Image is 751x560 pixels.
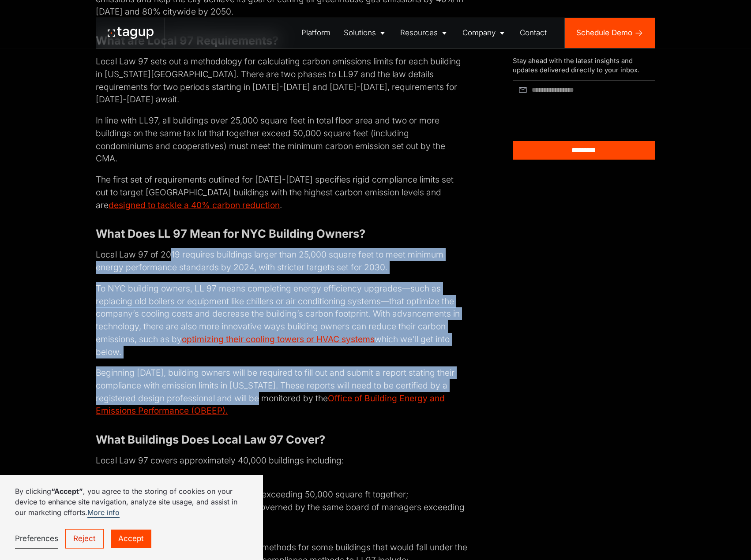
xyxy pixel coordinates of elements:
[96,173,468,211] p: The first set of requirements outlined for [DATE]-[DATE] specifies rigid compliance limits set ou...
[344,27,376,39] div: Solutions
[96,366,468,417] p: Beginning [DATE], building owners will be required to fill out and submit a report stating their ...
[462,27,496,39] div: Company
[87,508,120,518] a: More info
[513,56,655,75] div: Stay ahead with the latest insights and updates delivered directly to your inbox.
[51,487,83,496] strong: “Accept”
[65,529,104,549] a: Reject
[182,334,375,344] a: optimizing their cooling towers or HVAC systems
[96,282,468,358] p: To NYC building owners, LL 97 means completing energy efficiency upgrades—such as replacing old b...
[111,488,467,501] li: Two or more buildings on the same lot exceeding 50,000 square ft together;
[337,18,394,48] a: Solutions
[96,248,468,273] p: Local Law 97 of 2019 requires buildings larger than 25,000 square feet to meet minimum energy per...
[15,529,58,549] a: Preferences
[96,55,468,106] p: Local Law 97 sets out a methodology for calculating carbon emissions limits for each building in ...
[109,200,280,210] a: designed to tackle a 40% carbon reduction
[576,27,632,39] div: Schedule Demo
[301,27,330,39] div: Platform
[111,530,151,549] a: Accept
[96,227,365,240] strong: What Does LL 97 Mean for NYC Building Owners?
[400,27,438,39] div: Resources
[295,18,337,48] a: Platform
[96,114,468,165] p: In line with LL97, all buildings over 25,000 square feet in total floor area and two or more buil...
[513,80,655,160] form: Article Subscribe
[520,27,547,39] div: Contact
[111,475,467,488] li: Buildings exceeding 25,000 square ft;
[394,18,456,48] a: Resources
[111,501,467,526] li: Two or more condominium buildings governed by the same board of managers exceeding 50,000 square ...
[565,18,655,48] a: Schedule Demo
[513,103,607,127] iframe: reCAPTCHA
[96,433,325,446] strong: What Buildings Does Local Law 97 Cover?
[96,454,468,467] p: Local Law 97 covers approximately 40,000 buildings including:
[15,486,248,518] p: By clicking , you agree to the storing of cookies on your device to enhance site navigation, anal...
[456,18,513,48] a: Company
[513,18,553,48] a: Contact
